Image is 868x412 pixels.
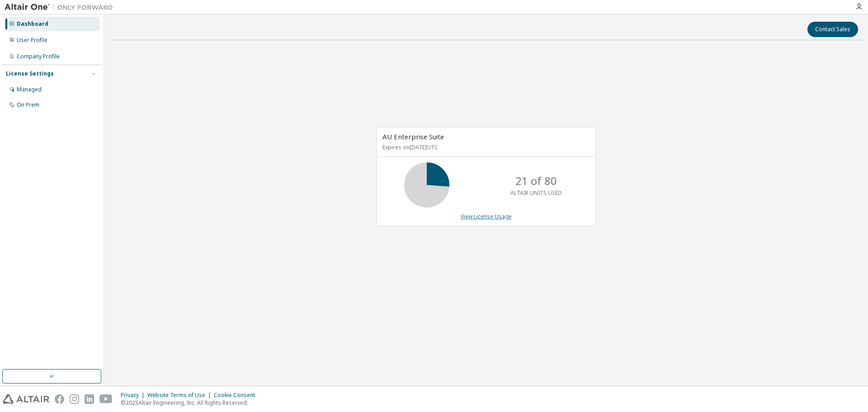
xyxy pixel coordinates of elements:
[85,394,94,404] img: linkedin.svg
[99,394,113,404] img: youtube.svg
[55,394,64,404] img: facebook.svg
[70,394,79,404] img: instagram.svg
[3,394,49,404] img: altair_logo.svg
[5,3,118,12] img: Altair One
[382,132,444,141] span: AU Enterprise Suite
[147,392,214,399] div: Website Terms of Use
[17,53,60,60] div: Company Profile
[17,86,42,93] div: Managed
[17,37,47,44] div: User Profile
[214,392,260,399] div: Cookie Consent
[121,392,147,399] div: Privacy
[6,70,54,77] div: License Settings
[17,20,48,28] div: Dashboard
[121,399,260,407] p: © 2025 Altair Engineering, Inc. All Rights Reserved.
[17,101,39,109] div: On Prem
[461,213,512,220] a: View License Usage
[807,22,858,37] button: Contact Sales
[382,143,588,151] p: Expires on [DATE] UTC
[510,189,562,197] p: ALTAIR UNITS USED
[515,173,557,189] p: 21 of 80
